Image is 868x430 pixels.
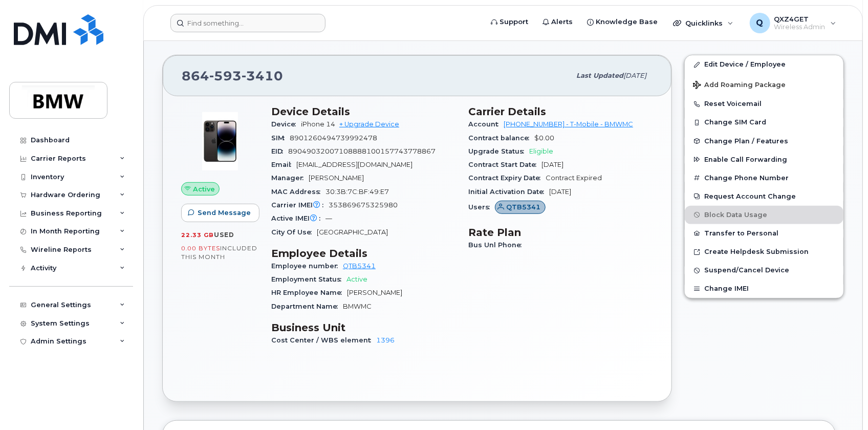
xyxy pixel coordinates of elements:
a: + Upgrade Device [339,120,399,128]
span: Active [346,275,367,283]
span: Q [756,17,764,29]
h3: Business Unit [271,321,456,334]
span: Add Roaming Package [693,81,786,91]
span: $0.00 [534,134,554,142]
span: [GEOGRAPHIC_DATA] [317,228,388,236]
span: 864 [182,68,283,83]
span: QXZ4GET [774,15,826,23]
span: City Of Use [271,228,317,236]
a: Support [484,12,535,32]
a: QTB5341 [343,262,376,270]
a: Create Helpdesk Submission [685,243,843,261]
button: Send Message [181,204,259,222]
span: EID [271,147,288,155]
span: Knowledge Base [596,17,658,27]
span: Email [271,161,296,168]
span: 0.00 Bytes [181,245,220,252]
span: Active IMEI [271,214,325,222]
span: Employee number [271,262,343,270]
h3: Employee Details [271,247,456,260]
span: Enable Call Forwarding [704,156,787,163]
span: QTB5341 [507,202,541,212]
span: Users [468,203,495,211]
span: [DATE] [549,188,571,196]
h3: Carrier Details [468,105,653,118]
span: 3410 [242,68,283,83]
span: Suspend/Cancel Device [704,267,789,274]
h3: Rate Plan [468,226,653,239]
span: Upgrade Status [468,147,529,155]
span: used [214,231,234,239]
span: Last updated [576,72,623,79]
button: Reset Voicemail [685,95,843,113]
span: Initial Activation Date [468,188,549,196]
span: Alerts [551,17,573,27]
span: Contract Expiry Date [468,174,546,182]
a: Alerts [535,12,580,32]
span: Device [271,120,301,128]
button: Request Account Change [685,187,843,206]
span: Active [193,184,215,194]
a: QTB5341 [495,203,546,211]
button: Transfer to Personal [685,224,843,243]
span: Send Message [198,208,251,218]
button: Change IMEI [685,279,843,298]
span: Wireless Admin [774,23,826,31]
span: Quicklinks [685,19,723,27]
iframe: Messenger Launcher [823,385,860,422]
span: 353869675325980 [329,201,398,209]
a: [PHONE_NUMBER] - T-Mobile - BMWMC [504,120,633,128]
span: 89049032007108888100157743778867 [288,147,436,155]
span: [DATE] [541,161,563,168]
button: Change Plan / Features [685,132,843,150]
span: Contract balance [468,134,534,142]
span: Department Name [271,303,343,310]
span: 30:3B:7C:BF:49:E7 [325,188,389,196]
span: Support [500,17,528,27]
span: SIM [271,134,290,142]
span: MAC Address [271,188,325,196]
span: iPhone 14 [301,120,335,128]
span: Account [468,120,504,128]
span: 22.33 GB [181,231,214,239]
a: Edit Device / Employee [685,55,843,74]
h3: Device Details [271,105,456,118]
span: Employment Status [271,275,346,283]
span: Contract Start Date [468,161,541,168]
span: HR Employee Name [271,289,347,296]
input: Find something... [170,14,325,32]
span: Eligible [529,147,553,155]
span: Change Plan / Features [704,137,788,145]
span: [DATE] [623,72,646,79]
div: QXZ4GET [743,13,843,33]
span: 593 [209,68,242,83]
span: Carrier IMEI [271,201,329,209]
span: 8901260494739992478 [290,134,377,142]
button: Enable Call Forwarding [685,150,843,169]
button: Change SIM Card [685,113,843,132]
span: Bus Unl Phone [468,241,527,249]
span: [PERSON_NAME] [347,289,402,296]
span: [PERSON_NAME] [309,174,364,182]
span: Manager [271,174,309,182]
span: Contract Expired [546,174,602,182]
button: Add Roaming Package [685,74,843,95]
span: [EMAIL_ADDRESS][DOMAIN_NAME] [296,161,413,168]
button: Suspend/Cancel Device [685,261,843,279]
span: BMWMC [343,303,372,310]
a: Knowledge Base [580,12,665,32]
button: Change Phone Number [685,169,843,187]
span: — [325,214,332,222]
img: image20231002-3703462-njx0qo.jpeg [189,111,251,172]
a: 1396 [376,336,395,344]
span: Cost Center / WBS element [271,336,376,344]
button: Block Data Usage [685,206,843,224]
div: Quicklinks [666,13,741,33]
